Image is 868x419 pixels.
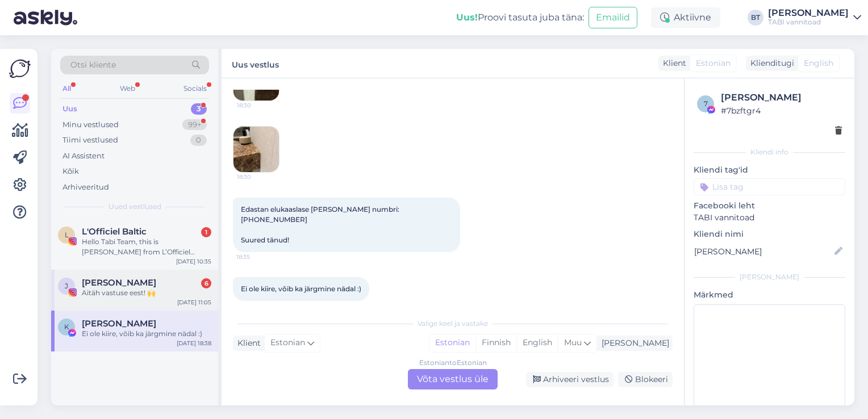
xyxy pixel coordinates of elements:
[82,319,156,329] span: Keithi Õunapu
[694,178,845,195] input: Lisa tag
[82,288,211,298] div: Aitäh vastuse eest! 🙌
[82,227,147,237] span: L'Officiel Baltic
[118,81,137,96] div: Web
[589,7,637,28] button: Emailid
[804,57,833,69] span: English
[526,372,614,387] div: Arhiveeri vestlus
[746,57,794,69] div: Klienditugi
[768,18,849,27] div: TABI vannitoad
[768,9,849,18] div: [PERSON_NAME]
[241,205,401,244] span: Edastan elukaaslase [PERSON_NAME] numbri: [PHONE_NUMBER] Suured tänud!
[618,372,673,387] div: Blokeeri
[233,127,279,172] img: Attachment
[65,231,69,239] span: L
[60,81,73,96] div: All
[748,10,763,26] div: BT
[62,135,118,146] div: Tiimi vestlused
[190,135,207,146] div: 0
[694,164,845,176] p: Kliendi tag'id
[70,59,116,71] span: Otsi kliente
[721,91,842,104] div: [PERSON_NAME]
[176,257,211,266] div: [DATE] 10:35
[182,119,207,131] div: 99+
[704,99,708,108] span: 7
[177,298,211,307] div: [DATE] 11:05
[694,289,845,301] p: Märkmed
[236,253,279,261] span: 18:35
[651,7,720,28] div: Aktiivne
[694,272,845,282] div: [PERSON_NAME]
[694,228,845,240] p: Kliendi nimi
[456,11,584,24] div: Proovi tasuta juba täna:
[696,57,731,69] span: Estonian
[65,282,68,290] span: J
[694,245,832,258] input: Lisa nimi
[108,202,161,212] span: Uued vestlused
[82,237,211,257] div: Hello Tabi Team, this is [PERSON_NAME] from L’Officiel Baltic. 🌿 We truly admire the creativity a...
[408,369,498,389] div: Võta vestlus üle
[270,337,305,349] span: Estonian
[237,101,279,110] span: 18:30
[658,57,686,69] div: Klient
[62,103,77,115] div: Uus
[64,322,69,331] span: K
[82,278,156,288] span: Jane Merela
[232,56,279,71] label: Uus vestlus
[9,58,31,79] img: Askly Logo
[694,212,845,224] p: TABI vannitoad
[516,334,558,351] div: English
[564,337,582,347] span: Muu
[721,104,842,117] div: # 7bzftgr4
[62,150,105,162] div: AI Assistent
[241,284,361,293] span: Ei ole kiire, võib ka järgmine nädal :)
[82,329,211,339] div: Ei ole kiire, võib ka järgmine nädal :)
[62,182,109,193] div: Arhiveeritud
[62,166,79,177] div: Kõik
[456,12,478,23] b: Uus!
[233,337,261,349] div: Klient
[597,337,669,349] div: [PERSON_NAME]
[177,339,211,347] div: [DATE] 18:38
[181,81,209,96] div: Socials
[201,227,211,237] div: 1
[768,9,861,27] a: [PERSON_NAME]TABI vannitoad
[237,173,279,181] span: 18:30
[191,103,207,115] div: 3
[429,334,475,351] div: Estonian
[233,319,673,329] div: Valige keel ja vastake
[62,119,119,131] div: Minu vestlused
[419,358,487,368] div: Estonian to Estonian
[694,147,845,157] div: Kliendi info
[475,334,516,351] div: Finnish
[694,200,845,212] p: Facebooki leht
[201,278,211,288] div: 6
